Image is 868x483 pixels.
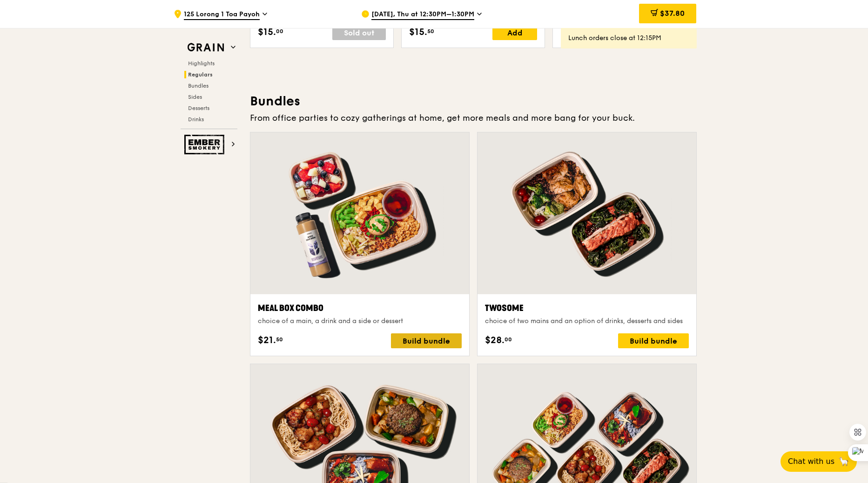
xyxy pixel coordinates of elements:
div: Domain: [DOMAIN_NAME] [24,24,102,32]
span: Sides [188,94,202,100]
div: Sold out [332,25,386,40]
img: tab_domain_overview_orange.svg [25,54,33,62]
div: From office parties to cozy gatherings at home, get more meals and more bang for your buck. [250,111,697,124]
img: tab_keywords_by_traffic_grey.svg [93,54,100,62]
div: Keywords by Traffic [103,55,157,61]
div: Build bundle [391,333,462,348]
h3: Bundles [250,93,697,110]
div: choice of two mains and an option of drinks, desserts and sides [485,317,689,326]
button: Chat with us🦙 [781,451,857,472]
span: Drinks [188,116,204,123]
img: Ember Smokery web logo [184,135,227,154]
span: Desserts [188,105,209,111]
span: $21. [258,333,276,347]
span: 🦙 [838,456,849,467]
span: 50 [427,28,434,35]
div: Lunch orders close at 12:15PM [568,34,689,43]
span: Bundles [188,83,209,89]
span: $15. [258,25,276,39]
span: $15. [409,25,427,39]
img: website_grey.svg [15,24,22,32]
div: choice of a main, a drink and a side or dessert [258,317,462,326]
div: Meal Box Combo [258,302,462,315]
img: logo_orange.svg [15,15,22,22]
div: v 4.0.25 [26,15,46,22]
div: Twosome [485,302,689,315]
span: 00 [505,336,512,343]
span: 00 [276,28,283,35]
span: 50 [276,336,283,343]
span: Chat with us [788,456,834,467]
div: Add [492,25,537,40]
span: [DATE], Thu at 12:30PM–1:30PM [371,10,474,20]
div: Domain Overview [35,55,83,61]
span: Highlights [188,60,215,67]
img: Grain web logo [184,39,227,56]
span: $28. [485,333,505,347]
span: $37.80 [660,9,685,18]
span: 125 Lorong 1 Toa Payoh [184,10,260,20]
div: Build bundle [618,333,689,348]
span: Regulars [188,71,213,78]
